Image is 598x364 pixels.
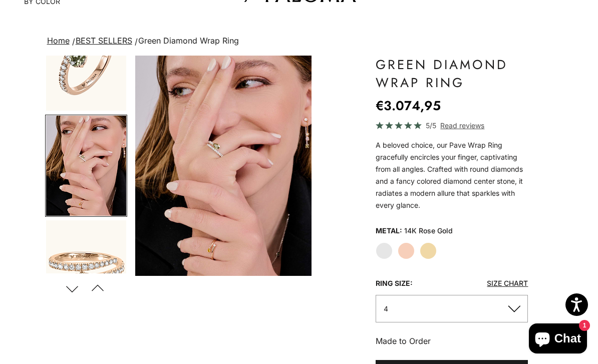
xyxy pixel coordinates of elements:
[376,223,402,238] legend: Metal:
[376,96,441,116] sale-price: €3.074,95
[135,56,312,276] div: Item 4 of 14
[376,295,528,322] button: 4
[376,334,528,347] p: Made to Order
[376,139,528,211] p: A beloved choice, our Pave Wrap Ring gracefully encircles your finger, captivating from all angle...
[526,323,590,356] inbox-online-store-chat: Shopify online store chat
[47,36,70,46] a: Home
[404,223,453,238] variant-option-value: 14K Rose Gold
[426,120,436,131] span: 5/5
[45,115,127,217] button: Go to item 4
[376,276,413,291] legend: Ring Size:
[46,220,126,319] img: #RoseGold
[440,120,484,131] span: Read reviews
[45,11,127,112] button: Go to item 1
[376,120,528,131] a: 5/5 Read reviews
[376,56,528,92] h1: Green Diamond Wrap Ring
[384,304,388,313] span: 4
[135,56,312,276] img: #YellowGold #WhiteGold #RoseGold
[45,219,127,320] button: Go to item 7
[46,12,126,111] img: #RoseGold
[46,116,126,216] img: #YellowGold #WhiteGold #RoseGold
[45,34,553,48] nav: breadcrumbs
[487,279,528,287] a: Size Chart
[76,36,132,46] a: BEST SELLERS
[138,36,239,46] span: Green Diamond Wrap Ring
